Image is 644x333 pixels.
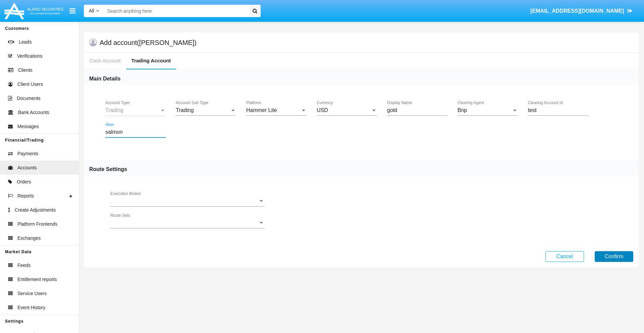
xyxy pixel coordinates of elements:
[89,8,94,13] span: All
[595,251,633,262] button: Confirm
[530,8,624,14] span: [EMAIL_ADDRESS][DOMAIN_NAME]
[15,207,56,214] span: Create Adjustments
[17,290,47,297] span: Service Users
[100,40,197,45] h5: Add account ([PERSON_NAME])
[317,107,328,113] span: USD
[527,2,636,20] a: [EMAIL_ADDRESS][DOMAIN_NAME]
[458,107,467,113] span: Bnp
[17,235,41,242] span: Exchanges
[105,107,123,113] span: Trading
[17,81,43,88] span: Client Users
[84,7,104,14] a: All
[110,220,258,226] span: Route Sets
[19,39,32,46] span: Leads
[246,107,277,113] span: Hammer Lite
[545,251,584,262] button: Cancel
[17,221,57,228] span: Platform Frontends
[17,192,34,200] span: Reports
[17,262,31,269] span: Feeds
[17,123,39,130] span: Messages
[18,67,33,74] span: Clients
[17,178,31,185] span: Orders
[17,276,57,283] span: Entitlement reports
[17,95,41,102] span: Documents
[104,5,247,17] input: Search
[17,150,38,157] span: Payments
[176,107,194,113] span: Trading
[3,1,64,21] img: Logo image
[18,109,49,116] span: Bank Accounts
[89,75,120,82] h6: Main Details
[110,198,258,204] span: Execution Broker
[17,53,42,60] span: Verifications
[17,164,37,171] span: Accounts
[89,166,127,173] h6: Route Settings
[17,304,45,311] span: Event History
